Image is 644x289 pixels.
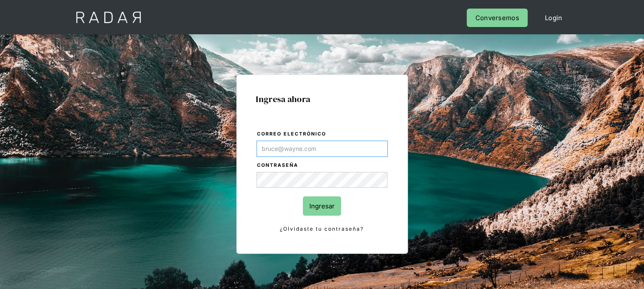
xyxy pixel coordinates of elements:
[467,9,528,27] a: Conversemos
[536,9,571,27] a: Login
[257,224,388,234] a: ¿Olvidaste tu contraseña?
[257,161,388,170] label: Contraseña
[256,94,388,104] h1: Ingresa ahora
[303,196,341,216] input: Ingresar
[256,129,388,234] form: Login Form
[257,141,388,157] input: bruce@wayne.com
[257,130,388,138] label: Correo electrónico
